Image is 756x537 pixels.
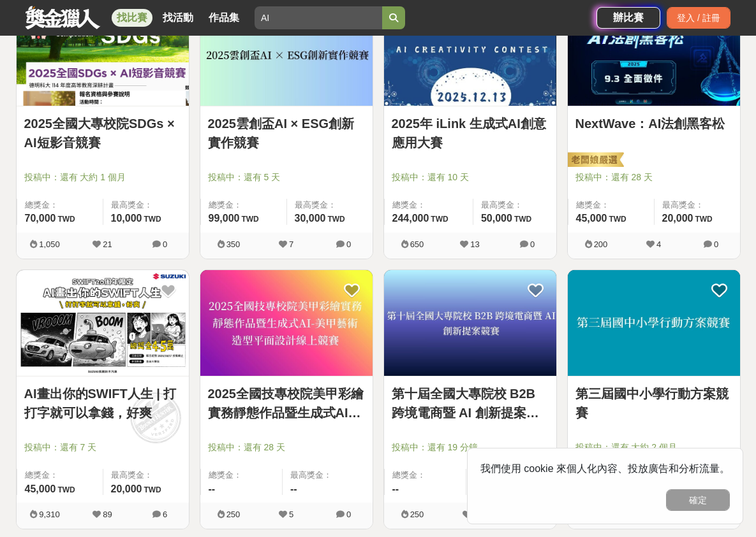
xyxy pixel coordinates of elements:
[204,9,244,27] a: 作品集
[575,441,732,454] span: 投稿中：還有 大約 2 個月
[384,270,556,376] img: Cover Image
[576,199,646,211] span: 總獎金：
[576,213,607,224] span: 45,000
[480,463,730,474] span: 我們使用 cookie 來個人化內容、投放廣告和分析流量。
[200,270,373,376] img: Cover Image
[431,215,448,224] span: TWD
[289,240,293,249] span: 7
[39,510,60,519] span: 9,310
[226,510,241,519] span: 250
[289,510,293,519] span: 5
[103,510,112,519] span: 89
[208,171,365,184] span: 投稿中：還有 5 天
[57,215,75,224] span: TWD
[144,485,161,494] span: TWD
[24,441,181,454] span: 投稿中：還有 7 天
[514,215,531,224] span: TWD
[25,213,56,224] span: 70,000
[25,199,95,211] span: 總獎金：
[24,384,181,422] a: AI畫出你的SWIFT人生 | 打打字就可以拿錢，好爽
[209,483,216,494] span: --
[392,114,549,152] a: 2025年 iLink 生成式AI創意應用大賽
[575,171,732,184] span: 投稿中：還有 28 天
[392,213,429,224] span: 244,000
[565,152,624,169] img: 老闆娘嚴選
[568,270,740,377] a: Cover Image
[295,213,326,224] span: 30,000
[392,441,549,454] span: 投稿中：還有 19 分鐘
[656,240,661,249] span: 4
[209,213,240,224] span: 99,000
[111,213,142,224] span: 10,000
[163,240,167,249] span: 0
[112,9,152,27] a: 找比賽
[208,114,365,152] a: 2025雲創盃AI × ESG創新實作競賽
[255,6,382,29] input: 2025土地銀行校園金融創意挑戰賽：從你出發 開啟智慧金融新頁
[290,483,297,494] span: --
[575,114,732,133] a: NextWave：AI法創黑客松
[346,240,351,249] span: 0
[410,510,424,519] span: 250
[392,199,465,211] span: 總獎金：
[667,7,730,29] div: 登入 / 註冊
[594,240,608,249] span: 200
[158,9,198,27] a: 找活動
[470,240,479,249] span: 13
[392,483,399,494] span: --
[410,240,424,249] span: 650
[111,199,181,211] span: 最高獎金：
[392,469,459,482] span: 總獎金：
[295,199,365,211] span: 最高獎金：
[384,270,556,377] a: Cover Image
[25,483,56,494] span: 45,000
[575,384,732,422] a: 第三屆國中小學行動方案競賽
[24,114,181,152] a: 2025全國大專校院SDGs × AI短影音競賽
[17,270,189,376] img: Cover Image
[481,199,549,211] span: 最高獎金：
[695,215,712,224] span: TWD
[481,213,512,224] span: 50,000
[346,510,351,519] span: 0
[597,7,660,29] a: 辦比賽
[392,171,549,184] span: 投稿中：還有 10 天
[57,485,75,494] span: TWD
[666,489,730,511] button: 確定
[208,441,365,454] span: 投稿中：還有 28 天
[103,240,112,249] span: 21
[144,215,161,224] span: TWD
[392,384,549,422] a: 第十屆全國大專院校 B2B 跨境電商暨 AI 創新提案競賽
[568,270,740,376] img: Cover Image
[111,483,142,494] span: 20,000
[241,215,258,224] span: TWD
[25,469,95,482] span: 總獎金：
[111,469,181,482] span: 最高獎金：
[327,215,345,224] span: TWD
[200,270,373,377] a: Cover Image
[226,240,241,249] span: 350
[530,240,535,249] span: 0
[662,199,732,211] span: 最高獎金：
[208,384,365,422] a: 2025全國技專校院美甲彩繪實務靜態作品暨生成式AI-美甲藝術造型平面設計線上競賽
[24,171,181,184] span: 投稿中：還有 大約 1 個月
[209,199,279,211] span: 總獎金：
[17,270,189,377] a: Cover Image
[714,240,718,249] span: 0
[290,469,365,482] span: 最高獎金：
[163,510,167,519] span: 6
[609,215,626,224] span: TWD
[662,213,693,224] span: 20,000
[209,469,275,482] span: 總獎金：
[39,240,60,249] span: 1,050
